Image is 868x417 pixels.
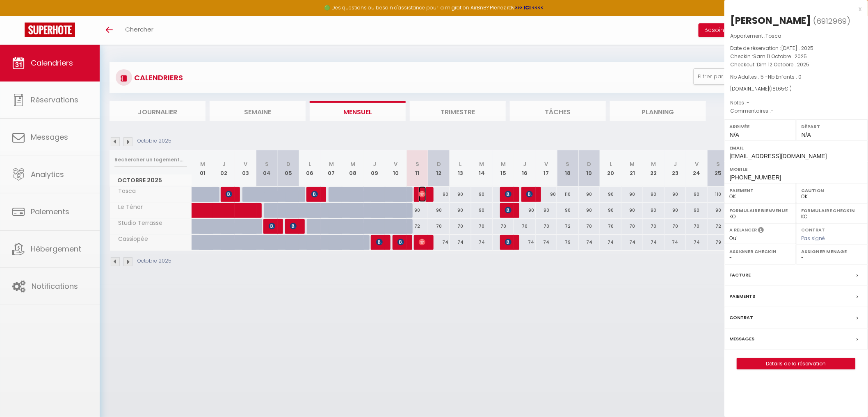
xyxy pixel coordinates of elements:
label: Contrat [730,313,754,322]
label: Mobile [730,165,863,173]
label: Messages [730,335,755,343]
label: A relancer [730,227,757,233]
label: Email [730,144,863,152]
span: Nb Enfants : 0 [768,73,802,80]
span: N/A [802,131,811,138]
span: Sam 11 Octobre . 2025 [754,53,807,60]
label: Assigner Checkin [730,247,791,256]
span: Pas signé [802,235,825,242]
span: [PHONE_NUMBER] [730,174,781,181]
span: ( ) [813,15,851,27]
label: Contrat [802,227,825,232]
label: Formulaire Bienvenue [730,206,791,215]
label: Formulaire Checkin [802,206,863,215]
p: Commentaires : [731,107,862,115]
label: Paiements [730,292,756,301]
p: Checkin : [731,52,862,61]
span: [DATE] . 2025 [781,45,814,52]
div: x [724,4,862,14]
label: Assigner Menage [802,247,863,256]
div: [PERSON_NAME] [731,14,811,27]
span: - [771,107,774,114]
span: 6912969 [817,16,847,26]
p: Appartement : [731,32,862,40]
label: Départ [802,122,863,131]
span: - [747,99,750,106]
i: Sélectionner OUI si vous souhaiter envoyer les séquences de messages post-checkout [758,227,764,236]
span: Nb Adultes : 5 - [731,73,802,80]
div: [DOMAIN_NAME] [731,85,862,93]
p: Notes : [731,99,862,107]
p: Date de réservation : [731,44,862,52]
span: Dim 12 Octobre . 2025 [757,61,810,68]
a: Détails de la réservation [737,358,855,369]
label: Paiement [730,186,791,195]
label: Caution [802,186,863,195]
p: Checkout : [731,61,862,69]
span: [EMAIL_ADDRESS][DOMAIN_NAME] [730,153,827,159]
span: Tosca [766,32,782,39]
label: Facture [730,271,751,279]
span: 181.65 [772,85,785,92]
span: ( € ) [770,85,792,92]
button: Détails de la réservation [737,358,856,369]
label: Arrivée [730,122,791,131]
span: N/A [730,131,739,138]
